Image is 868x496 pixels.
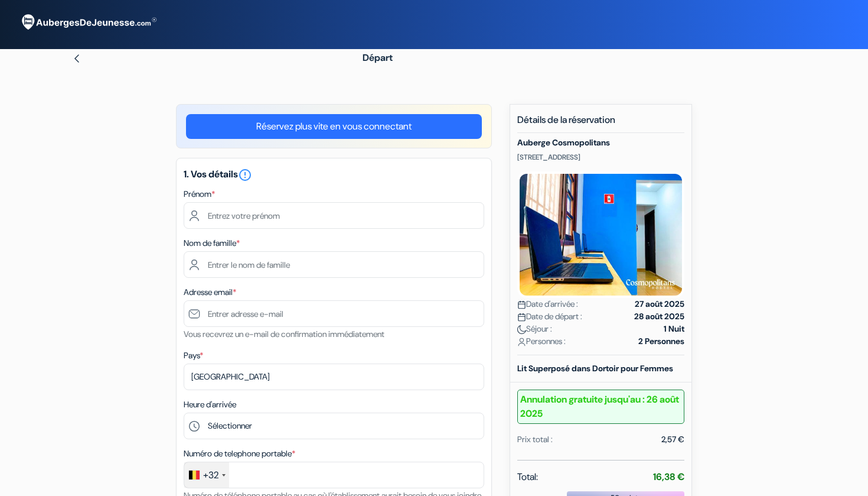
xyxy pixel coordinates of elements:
i: error_outline [238,168,252,182]
img: left_arrow.svg [72,54,81,63]
span: Personnes : [517,335,566,348]
label: Heure d'arrivée [184,398,236,411]
img: moon.svg [517,325,526,334]
img: AubergesDeJeunesse.com [14,7,162,38]
span: Date d'arrivée : [517,298,578,310]
label: Numéro de telephone portable [184,448,295,460]
small: Vous recevrez un e-mail de confirmation immédiatement [184,329,384,339]
span: Date de départ : [517,310,582,323]
a: Réservez plus vite en vous connectant [186,114,482,139]
span: Total: [517,470,538,484]
strong: 1 Nuit [664,323,684,335]
div: +32 [203,468,218,482]
label: Pays [184,349,203,362]
h5: 1. Vos détails [184,168,484,182]
b: Lit Superposé dans Dortoir pour Femmes [517,363,673,374]
a: error_outline [238,168,252,180]
label: Prénom [184,188,215,200]
span: Séjour : [517,323,552,335]
h5: Détails de la réservation [517,114,684,133]
strong: 2 Personnes [638,335,684,348]
input: Entrer adresse e-mail [184,300,484,327]
strong: 28 août 2025 [634,310,684,323]
b: Annulation gratuite jusqu'au : 26 août 2025 [517,390,684,424]
strong: 27 août 2025 [635,298,684,310]
input: Entrez votre prénom [184,202,484,229]
img: user_icon.svg [517,338,526,346]
div: 2,57 € [661,433,684,446]
img: calendar.svg [517,300,526,309]
strong: 16,38 € [653,471,684,483]
input: Entrer le nom de famille [184,251,484,278]
h5: Auberge Cosmopolitans [517,138,684,148]
div: Belgium (België): +32 [184,462,229,488]
p: [STREET_ADDRESS] [517,153,684,162]
label: Adresse email [184,286,236,299]
img: calendar.svg [517,313,526,322]
label: Nom de famille [184,237,240,249]
div: Prix total : [517,433,553,446]
span: Départ [363,51,393,64]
